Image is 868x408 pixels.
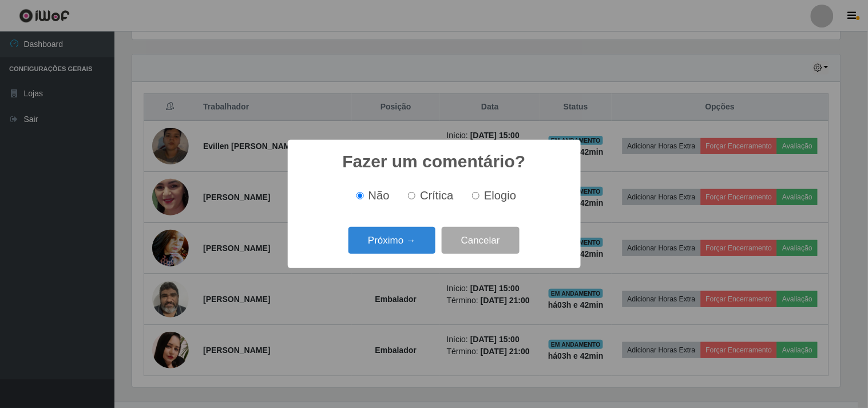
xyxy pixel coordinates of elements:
[408,192,415,199] input: Crítica
[472,192,479,199] input: Elogio
[356,192,364,199] input: Não
[484,189,516,202] span: Elogio
[368,189,390,202] span: Não
[420,189,454,202] span: Crítica
[348,227,435,254] button: Próximo →
[342,151,525,172] h2: Fazer um comentário?
[442,227,520,254] button: Cancelar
